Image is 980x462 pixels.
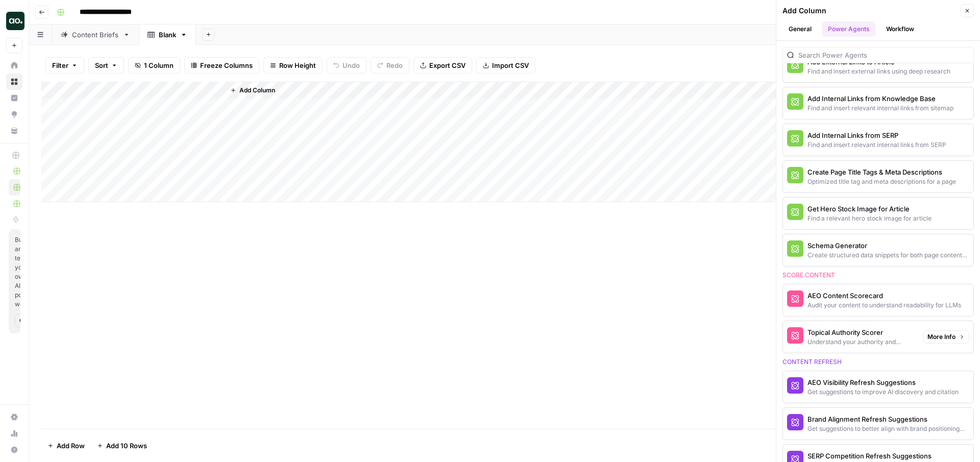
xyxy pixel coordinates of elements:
button: Sort [88,57,124,74]
button: Import CSV [476,57,535,74]
button: Help + Support [6,442,22,458]
div: Get suggestions to better align with brand positioning and tone [807,424,969,433]
span: More Info [927,332,955,342]
span: Freeze Columns [200,60,253,70]
div: SERP Competition Refresh Suggestions [807,451,969,461]
input: Search Power Agents [798,50,969,60]
div: Get Hero Stock Image for Article [807,204,932,214]
button: Add External Links to ArticleFind and insert external links using deep research [783,51,973,82]
div: Understand your authority and competiveness on a topic [807,337,915,347]
button: Redo [371,57,409,74]
span: 1 Column [144,60,174,70]
button: More Info [923,330,969,344]
button: Workspace: Zoe Jessup [6,8,22,34]
span: Sort [95,60,108,70]
a: Browse [6,74,22,90]
div: Add Internal Links from SERP [807,130,946,140]
button: Workflow [880,21,920,37]
button: Get Started [15,314,30,327]
div: Find and insert relevant internal links from sitemap [807,104,953,113]
img: Zoe Jessup Logo [6,12,24,30]
button: Undo [327,57,366,74]
button: Add 10 Rows [91,437,153,454]
div: Brand Alignment Refresh Suggestions [807,414,969,424]
div: Find and insert relevant internal links from SERP [807,140,946,150]
button: Get Hero Stock Image for ArticleFind a relevant hero stock image for article [783,198,973,229]
span: Import CSV [492,60,529,70]
a: Blank [139,25,196,45]
div: Content Briefs [72,30,119,40]
div: Blank [159,30,176,40]
span: Filter [52,60,68,70]
span: Add Row [57,441,85,451]
span: Export CSV [429,60,465,70]
button: Add Column [226,84,279,97]
a: Your Data [6,123,22,139]
button: General [782,21,818,37]
div: Content refresh [782,357,974,367]
span: Row Height [279,60,316,70]
div: Get suggestions to improve AI discovery and citation [807,387,959,397]
button: Add Internal Links from SERPFind and insert relevant internal links from SERP [783,124,973,156]
a: Usage [6,425,22,442]
button: 1 Column [128,57,180,74]
button: Row Height [263,57,323,74]
div: Find a relevant hero stock image for article [807,214,932,223]
button: Power Agents [822,21,876,37]
a: Content Briefs [52,25,139,45]
span: Undo [342,60,360,70]
a: Insights [6,90,22,106]
a: Home [6,57,22,74]
div: Find and insert external links using deep research [807,67,950,76]
div: Add Internal Links from Knowledge Base [807,93,953,104]
span: Redo [386,60,403,70]
a: Settings [6,409,22,425]
div: AEO Visibility Refresh Suggestions [807,377,959,387]
div: AEO Content Scorecard [807,290,961,301]
button: Schema GeneratorCreate structured data snippets for both page content and images [783,234,973,266]
span: Add 10 Rows [106,441,147,451]
span: Get Started [19,316,26,325]
span: Add Column [239,86,275,95]
button: Create Page Title Tags & Meta DescriptionsOptimized title tag and meta descriptions for a page [783,161,973,192]
div: Optimized title tag and meta descriptions for a page [807,177,956,186]
a: Opportunities [6,106,22,123]
div: Schema Generator [807,240,969,251]
button: Filter [45,57,84,74]
button: Brand Alignment Refresh SuggestionsGet suggestions to better align with brand positioning and tone [783,408,973,440]
div: Audit your content to understand readability for LLMs [807,301,961,310]
button: AEO Content ScorecardAudit your content to understand readability for LLMs [783,284,973,316]
div: Topical Authority Scorer [807,327,915,337]
button: Export CSV [413,57,472,74]
button: Add Internal Links from Knowledge BaseFind and insert relevant internal links from sitemap [783,87,973,119]
div: Create structured data snippets for both page content and images [807,251,969,260]
button: Add Row [41,437,91,454]
div: Score content [782,271,974,280]
button: AEO Visibility Refresh SuggestionsGet suggestions to improve AI discovery and citation [783,371,973,403]
div: Create Page Title Tags & Meta Descriptions [807,167,956,177]
button: Freeze Columns [184,57,259,74]
button: Topical Authority ScorerUnderstand your authority and competiveness on a topic [783,321,919,353]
